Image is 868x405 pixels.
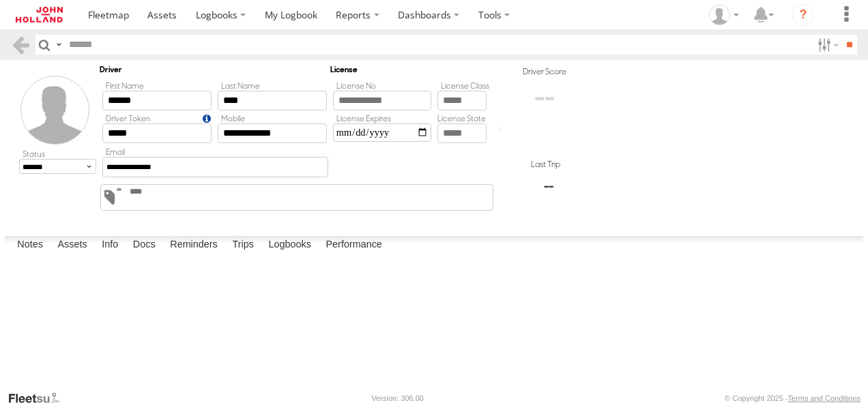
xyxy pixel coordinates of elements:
[50,236,93,255] label: Assets
[319,236,389,255] label: Performance
[494,125,515,136] div: Average score based on the driver's last 7 days trips / Max score during the same period.
[102,114,212,123] label: Driver ID is a unique identifier of your choosing, e.g. Employee No., Licence Number
[704,5,744,25] div: Adam Dippie
[11,35,31,55] a: Back to previous Page
[372,394,424,402] div: Version: 306.00
[792,4,814,26] i: ?
[788,394,860,402] a: Terms and Conditions
[225,236,261,255] label: Trips
[10,236,50,255] label: Notes
[3,3,75,26] a: Return to Dashboard
[503,178,594,194] span: --
[95,236,125,255] label: Info
[261,236,318,255] label: Logbooks
[812,35,841,55] label: Search Filter Options
[53,35,64,55] label: Search Query
[16,7,63,22] img: jhg-logo.svg
[100,64,330,75] h5: Driver
[725,394,860,402] div: © Copyright 2025 -
[8,391,70,405] a: Visit our Website
[126,236,162,255] label: Docs
[330,64,493,75] h5: License
[163,236,225,255] label: Reminders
